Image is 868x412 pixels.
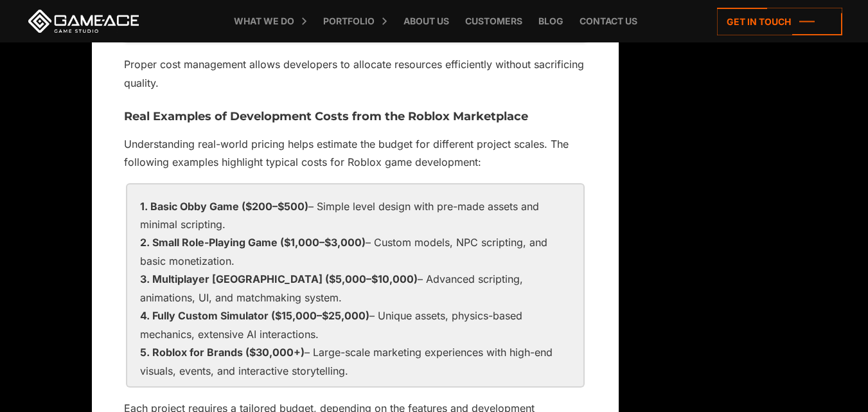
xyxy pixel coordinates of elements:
[140,270,571,307] li: – Advanced scripting, animations, UI, and matchmaking system.
[152,309,369,322] strong: Fully Custom Simulator ($15,000–$25,000)
[140,233,571,270] li: – Custom models, NPC scripting, and basic monetization.
[717,8,842,35] a: Get in touch
[140,307,571,343] li: – Unique assets, physics-based mechanics, extensive AI interactions.
[152,346,305,359] strong: Roblox for Brands ($30,000+)
[124,135,587,172] p: Understanding real-world pricing helps estimate the budget for different project scales. The foll...
[124,111,587,123] h3: Real Examples of Development Costs from the Roblox Marketplace
[124,55,587,92] p: Proper cost management allows developers to allocate resources efficiently without sacrificing qu...
[150,200,308,213] strong: Basic Obby Game ($200–$500)
[140,197,571,234] li: – Simple level design with pre-made assets and minimal scripting.
[140,343,571,380] li: – Large-scale marketing experiences with high-end visuals, events, and interactive storytelling.
[152,236,366,249] strong: Small Role-Playing Game ($1,000–$3,000)
[152,273,418,285] strong: Multiplayer [GEOGRAPHIC_DATA] ($5,000–$10,000)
